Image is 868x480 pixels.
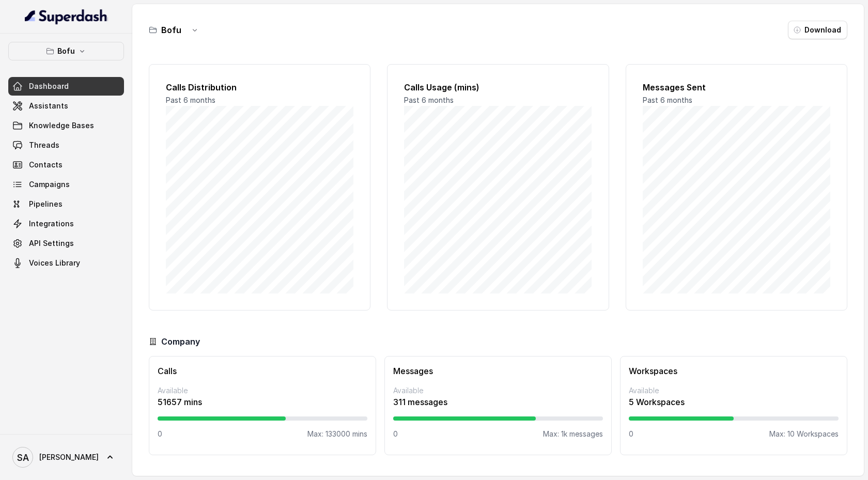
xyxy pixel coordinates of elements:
[393,385,603,396] p: Available
[629,429,633,439] p: 0
[29,160,63,170] span: Contacts
[307,429,367,439] p: Max: 133000 mins
[8,443,124,472] a: [PERSON_NAME]
[393,396,603,408] p: 311 messages
[29,81,69,91] span: Dashboard
[643,96,692,104] span: Past 6 months
[161,24,181,36] h3: Bofu
[158,385,367,396] p: Available
[8,214,124,233] a: Integrations
[29,258,80,268] span: Voices Library
[29,120,94,131] span: Knowledge Bases
[543,429,603,439] p: Max: 1k messages
[8,77,124,96] a: Dashboard
[158,429,162,439] p: 0
[8,254,124,272] a: Voices Library
[629,385,839,396] p: Available
[788,21,847,39] button: Download
[166,96,215,104] span: Past 6 months
[643,81,830,94] h2: Messages Sent
[17,452,29,463] text: SA
[404,81,592,94] h2: Calls Usage (mins)
[161,335,200,348] h3: Company
[29,199,63,209] span: Pipelines
[393,429,398,439] p: 0
[8,195,124,213] a: Pipelines
[8,156,124,174] a: Contacts
[29,219,74,229] span: Integrations
[629,396,839,408] p: 5 Workspaces
[8,136,124,154] a: Threads
[393,365,603,377] h3: Messages
[158,365,367,377] h3: Calls
[166,81,353,94] h2: Calls Distribution
[404,96,454,104] span: Past 6 months
[39,452,99,462] span: [PERSON_NAME]
[8,42,124,60] button: Bofu
[29,238,74,249] span: API Settings
[29,179,70,190] span: Campaigns
[57,45,75,57] p: Bofu
[158,396,367,408] p: 51657 mins
[8,116,124,135] a: Knowledge Bases
[8,97,124,115] a: Assistants
[8,234,124,253] a: API Settings
[8,175,124,194] a: Campaigns
[29,101,68,111] span: Assistants
[769,429,839,439] p: Max: 10 Workspaces
[25,8,108,25] img: light.svg
[629,365,839,377] h3: Workspaces
[29,140,59,150] span: Threads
